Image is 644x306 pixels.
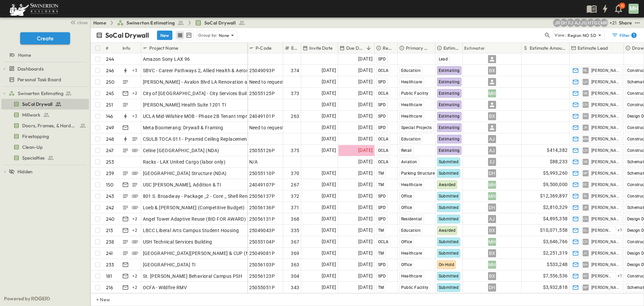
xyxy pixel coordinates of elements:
[378,68,389,73] span: OCLA
[401,251,422,256] span: Healthcare
[1,120,89,131] div: Doors, Frames, & Hardwaretest
[67,17,89,27] button: close
[488,215,496,223] div: AJ
[591,205,619,210] span: [PERSON_NAME]
[443,45,459,51] p: Estimate Status
[249,204,275,211] span: 25056136P
[93,19,249,26] nav: breadcrumbs
[143,113,329,120] span: UCLA Mid-Wilshire MOB - Phase 2B Tenant Improvements Floors 1-3 100% SD Budget
[401,114,422,119] span: Healthcare
[106,227,113,234] p: 213
[358,181,373,188] span: [DATE]
[22,112,40,118] span: Millwork
[291,90,299,97] span: 373
[1,121,88,130] a: Doors, Frames, & Hardware
[358,67,373,74] span: [DATE]
[439,80,460,84] span: Estimating
[591,148,619,153] span: [PERSON_NAME]
[105,31,149,40] p: SoCal Drywall
[149,45,178,51] p: Project Name
[591,68,619,73] span: [PERSON_NAME]
[488,112,496,120] div: BX
[106,124,114,131] p: 249
[322,67,336,74] span: [DATE]
[401,125,432,130] span: Special Projects
[358,169,373,177] span: [DATE]
[378,125,386,130] span: SPD
[106,181,114,188] p: 150
[401,80,422,84] span: Healthcare
[106,159,114,165] p: 253
[591,239,619,245] span: [PERSON_NAME]
[291,216,299,222] span: 368
[547,146,568,154] span: $414,382
[322,135,336,143] span: [DATE]
[401,160,417,164] span: Aviation
[629,4,639,14] div: MH
[77,19,88,26] span: close
[291,227,299,234] span: 335
[401,148,412,153] span: Retail
[488,181,496,189] div: MH
[249,250,275,257] span: 25049081P
[1,142,89,152] div: Clean-Uptest
[358,124,373,131] span: [DATE]
[106,250,113,257] p: 241
[378,80,386,84] span: SPD
[131,215,139,223] div: + 2
[143,181,221,188] span: USC [PERSON_NAME], Addition & TI
[488,204,496,212] div: DH
[322,78,336,86] span: [DATE]
[1,153,88,163] a: Specialties
[9,89,88,98] a: Swinerton Estimating
[378,239,389,244] span: OCLA
[93,19,106,26] a: Home
[543,215,568,223] span: $4,895,358
[378,102,386,107] span: SPD
[488,192,496,200] div: MH
[322,124,336,131] span: [DATE]
[106,67,114,74] p: 246
[587,19,595,27] div: Haaris Tahmas (haaris.tahmas@swinerton.com)
[195,19,245,26] a: SoCal Drywall
[540,192,568,200] span: $12,369,897
[106,147,114,154] p: 247
[1,75,88,84] a: Personal Task Board
[249,79,284,85] span: Need to request
[22,122,77,129] span: Doors, Frames, & Hardware
[20,32,70,44] button: Create
[378,57,386,61] span: SPD
[609,31,639,40] button: Filter1
[1,132,88,141] a: Firestopping
[580,19,588,27] div: Jorge Garcia (jorgarcia@swinerton.com)
[439,194,459,199] span: Submitted
[378,205,386,210] span: SPD
[439,160,459,164] span: Submitted
[1,74,89,85] div: Personal Task Boardtest
[291,204,299,211] span: 371
[621,3,624,9] p: 11
[18,90,63,97] span: Swinerton Estimating
[143,147,219,154] span: Celine [GEOGRAPHIC_DATA] (NDA)
[543,169,568,177] span: $5,993,260
[131,226,139,234] div: + 2
[358,112,373,120] span: [DATE]
[439,171,459,176] span: Submitted
[591,114,619,119] span: [PERSON_NAME]
[143,90,257,97] span: City of [GEOGRAPHIC_DATA] - City Services Building
[106,136,114,142] p: 248
[463,43,522,53] div: Estimator
[121,43,141,53] div: Info
[106,170,114,177] p: 239
[17,168,33,175] span: Hidden
[583,82,588,82] span: LH
[401,91,429,96] span: Public Facility
[358,204,373,211] span: [DATE]
[1,152,89,163] div: Specialtiestest
[439,57,448,61] span: Lead
[358,146,373,154] span: [DATE]
[322,204,336,211] span: [DATE]
[1,50,88,60] a: Home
